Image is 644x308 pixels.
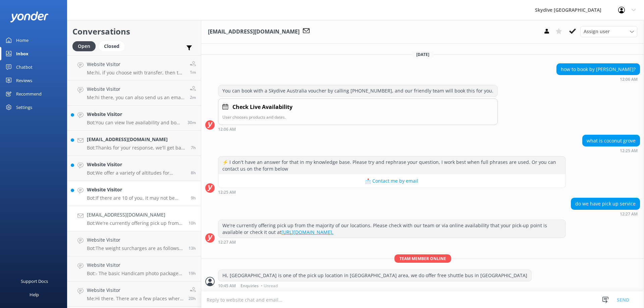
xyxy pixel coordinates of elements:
[218,270,531,281] div: Hi, [GEOGRAPHIC_DATA] is one of the pick up location in [GEOGRAPHIC_DATA] area, we do offer free ...
[189,270,196,276] span: Aug 27 2025 03:17pm (UTC +10:00) Australia/Brisbane
[67,181,201,206] a: Website VisitorBot:If there are 10 of you, it may not be possible for all of you to go up in one ...
[191,170,196,176] span: Aug 28 2025 02:39am (UTC +10:00) Australia/Brisbane
[218,240,566,244] div: Aug 28 2025 12:27am (UTC +10:00) Australia/Brisbane
[67,156,201,181] a: Website VisitorBot:We offer a variety of altitudes for skydiving, with all dropzones providing ju...
[218,220,566,238] div: We're currently offering pick up from the majority of our locations. Please check with our team o...
[87,111,182,118] h4: Website Visitor
[87,287,183,294] h4: Website Visitor
[16,47,29,60] div: Inbox
[67,231,201,256] a: Website VisitorBot:The weight surcharges are as follows, payable at the drop zone: - 94kg - 104kg...
[99,42,128,50] a: Closed
[580,26,637,37] div: Assign User
[189,296,196,301] span: Aug 27 2025 02:40pm (UTC +10:00) Australia/Brisbane
[99,41,124,51] div: Closed
[584,28,610,35] span: Assign user
[232,103,292,112] h4: Check Live Availability
[218,85,497,97] div: You can book with a Skydive Australia voucher by calling [PHONE_NUMBER], and our friendly team wi...
[87,236,183,244] h4: Website Visitor
[218,284,236,288] strong: 10:45 AM
[412,52,433,57] span: [DATE]
[87,161,186,168] h4: Website Visitor
[16,101,32,114] div: Settings
[87,120,182,126] p: Bot: You can view live availability and book your Great Ocean Tandem Skydive online at [URL][DOMA...
[72,41,96,51] div: Open
[261,284,278,288] span: • Unread
[67,206,201,231] a: [EMAIL_ADDRESS][DOMAIN_NAME]Bot:We're currently offering pick up from the majority of our locatio...
[87,195,186,201] p: Bot: If there are 10 of you, it may not be possible for all of you to go up in one plane together...
[87,61,185,68] h4: Website Visitor
[557,64,640,75] div: how to book by [PERSON_NAME]?
[10,11,49,22] img: yonder-white-logo.png
[87,85,185,93] h4: Website Visitor
[190,95,196,100] span: Aug 28 2025 10:43am (UTC +10:00) Australia/Brisbane
[87,261,183,269] h4: Website Visitor
[16,74,32,87] div: Reviews
[72,42,99,50] a: Open
[87,95,185,101] p: Me: hi there, you can also send us an email to redeem your gift voucher into a ticket, let us kno...
[87,296,183,302] p: Me: Hi there. There are a few places where the cruises dock. Which port is your ship docking?
[620,149,638,153] strong: 12:25 AM
[87,245,183,251] p: Bot: The weight surcharges are as follows, payable at the drop zone: - 94kg - 104kgs = $55.00 AUD...
[208,27,300,36] h3: [EMAIL_ADDRESS][DOMAIN_NAME]
[571,211,640,216] div: Aug 28 2025 12:27am (UTC +10:00) Australia/Brisbane
[571,198,640,209] div: do we have pick up service
[218,240,236,244] strong: 12:27 AM
[87,220,183,226] p: Bot: We're currently offering pick up from the majority of our locations. Please check with our t...
[67,256,201,282] a: Website VisitorBot:- The basic Handicam photo package costs $129 per person and includes photos o...
[87,70,185,76] p: Me: hi, if you choose with transfer, then the time you choose will be a pick up time. So just be ...
[218,127,236,131] strong: 12:06 AM
[187,120,196,125] span: Aug 28 2025 10:15am (UTC +10:00) Australia/Brisbane
[620,77,638,81] strong: 12:06 AM
[67,80,201,106] a: Website VisitorMe:hi there, you can also send us an email to redeem your gift voucher into a tick...
[87,186,186,193] h4: Website Visitor
[240,284,259,288] span: Enquiries
[218,190,566,194] div: Aug 28 2025 12:25am (UTC +10:00) Australia/Brisbane
[87,270,183,276] p: Bot: - The basic Handicam photo package costs $129 per person and includes photos of your entire ...
[16,87,42,101] div: Recommend
[222,114,493,120] p: User chooses products and dates.
[191,195,196,201] span: Aug 28 2025 01:26am (UTC +10:00) Australia/Brisbane
[394,254,451,263] span: Team member online
[87,145,186,151] p: Bot: Thanks for your response, we'll get back to you as soon as we can during opening hours.
[189,220,196,226] span: Aug 28 2025 12:27am (UTC +10:00) Australia/Brisbane
[218,174,566,188] button: 📩 Contact me by email
[67,282,201,307] a: Website VisitorMe:Hi there. There are a few places where the cruises dock. Which port is your shi...
[620,212,638,216] strong: 12:27 AM
[218,157,566,174] div: ⚡ I don't have an answer for that in my knowledge base. Please try and rephrase your question, I ...
[87,211,183,219] h4: [EMAIL_ADDRESS][DOMAIN_NAME]
[87,136,186,143] h4: [EMAIL_ADDRESS][DOMAIN_NAME]
[218,283,532,288] div: Aug 28 2025 10:45am (UTC +10:00) Australia/Brisbane
[67,131,201,156] a: [EMAIL_ADDRESS][DOMAIN_NAME]Bot:Thanks for your response, we'll get back to you as soon as we can...
[87,170,186,176] p: Bot: We offer a variety of altitudes for skydiving, with all dropzones providing jumps up to 15,0...
[189,245,196,251] span: Aug 27 2025 08:57pm (UTC +10:00) Australia/Brisbane
[191,145,196,150] span: Aug 28 2025 03:32am (UTC +10:00) Australia/Brisbane
[583,135,640,146] div: what is coconut grove
[72,25,196,38] h2: Conversations
[67,106,201,131] a: Website VisitorBot:You can view live availability and book your Great Ocean Tandem Skydive online...
[67,55,201,80] a: Website VisitorMe:hi, if you choose with transfer, then the time you choose will be a pick up tim...
[556,77,640,81] div: Aug 28 2025 12:06am (UTC +10:00) Australia/Brisbane
[218,127,498,131] div: Aug 28 2025 12:06am (UTC +10:00) Australia/Brisbane
[16,60,33,74] div: Chatbot
[582,148,640,153] div: Aug 28 2025 12:25am (UTC +10:00) Australia/Brisbane
[281,229,333,235] a: [URL][DOMAIN_NAME].
[190,69,196,75] span: Aug 28 2025 10:44am (UTC +10:00) Australia/Brisbane
[218,190,236,194] strong: 12:25 AM
[16,34,29,47] div: Home
[30,288,39,301] div: Help
[21,274,48,288] div: Support Docs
